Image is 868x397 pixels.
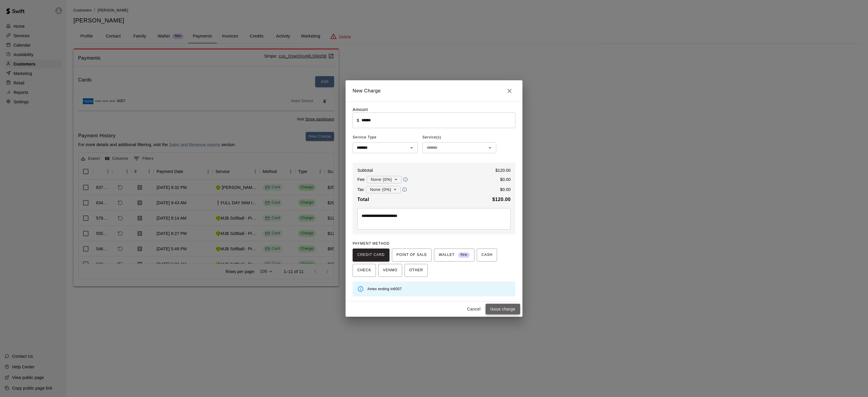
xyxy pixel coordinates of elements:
[346,80,522,102] h2: New Charge
[477,249,497,262] button: CASH
[366,184,401,195] div: None (0%)
[357,266,371,275] span: CHECK
[481,250,492,260] span: CASH
[357,177,365,182] p: Fee
[367,174,402,185] div: None (0%)
[353,133,418,142] span: Service Type
[504,85,515,97] button: Close
[357,117,359,123] p: $
[392,249,432,262] button: POINT OF SALE
[405,264,428,277] button: OTHER
[495,167,511,173] p: $ 120.00
[492,197,511,202] b: $ 120.00
[434,249,474,262] button: WALLET New
[353,249,389,262] button: CREDIT CARD
[353,241,389,246] span: PAYMENT METHOD
[397,250,427,260] span: POINT OF SALE
[383,266,397,275] span: VENMO
[407,144,416,152] button: Open
[378,264,402,277] button: VENMO
[367,287,402,291] span: Amex ending in 6007
[439,250,470,260] span: WALLET
[357,167,373,173] p: Subtotal
[464,304,483,315] button: Cancel
[423,133,441,142] span: Service(s)
[409,266,423,275] span: OTHER
[357,250,385,260] span: CREDIT CARD
[458,251,470,259] span: New
[357,187,364,192] p: Tax
[486,144,494,152] button: Open
[500,177,511,182] p: $ 0.00
[500,187,511,192] p: $ 0.00
[357,197,369,202] b: Total
[486,304,520,315] button: Issue charge
[353,107,368,112] label: Amount
[353,264,376,277] button: CHECK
